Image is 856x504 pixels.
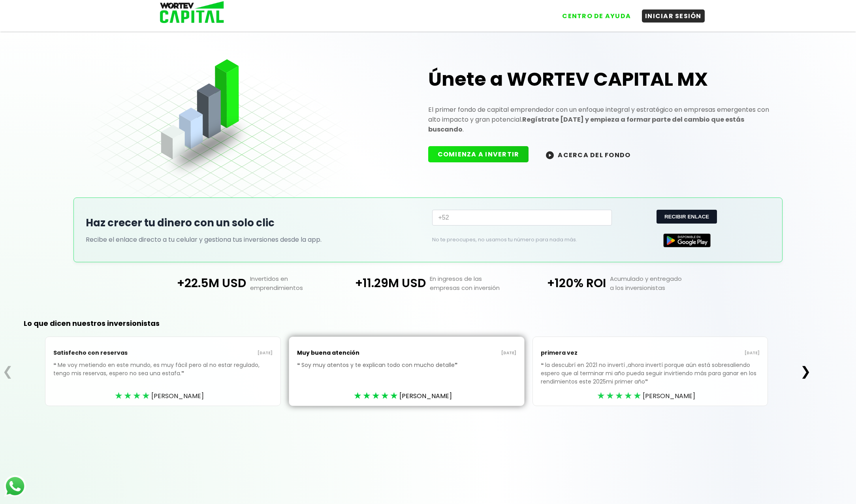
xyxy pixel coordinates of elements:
p: No te preocupes, no usamos tu número para nada más. [432,236,599,243]
div: ★★★★ [115,390,151,402]
p: Recibe el enlace directo a tu celular y gestiona tus inversiones desde la app. [86,235,424,244]
h2: Haz crecer tu dinero con un solo clic [86,215,424,231]
p: Satisfecho con reservas [53,345,163,361]
p: la descubrí en 2021 no invertí ,ahora invertí porque aún está sobresaliendo espero que al termina... [541,361,760,398]
a: CENTRO DE AYUDA [551,4,634,23]
span: ❞ [645,378,649,386]
img: logos_whatsapp-icon.242b2217.svg [4,475,26,497]
p: El primer fondo de capital emprendedor con un enfoque integral y estratégico en empresas emergent... [428,105,771,134]
a: INICIAR SESIÓN [634,4,705,23]
span: ❝ [541,361,545,369]
p: [DATE] [163,350,273,356]
span: ❝ [297,361,301,369]
a: COMIENZA A INVERTIR [428,150,537,159]
p: [DATE] [650,350,760,356]
span: [PERSON_NAME] [643,391,695,401]
span: ❞ [455,361,459,369]
button: ACERCA DEL FONDO [536,146,640,163]
span: [PERSON_NAME] [151,391,204,401]
button: INICIAR SESIÓN [642,9,705,23]
span: ❞ [181,369,186,377]
img: wortev-capital-acerca-del-fondo [546,151,554,159]
img: Google Play [663,233,711,247]
p: primera vez [541,345,650,361]
h1: Únete a WORTEV CAPITAL MX [428,67,771,92]
p: Me voy metiendo en este mundo, es muy fácil pero al no estar regulado, tengo mis reservas, espero... [53,361,273,389]
button: ❯ [798,363,813,379]
span: ❝ [53,361,58,369]
button: RECIBIR ENLACE [657,210,717,224]
span: [PERSON_NAME] [399,391,452,401]
p: +120% ROI [518,274,606,292]
p: En ingresos de las empresas con inversión [426,274,518,292]
strong: Regístrate [DATE] y empieza a formar parte del cambio que estás buscando [428,115,744,134]
button: COMIENZA A INVERTIR [428,146,529,162]
button: CENTRO DE AYUDA [559,9,634,23]
p: Acumulado y entregado a los inversionistas [606,274,698,292]
div: ★★★★★ [597,390,643,402]
div: ★★★★★ [354,390,399,402]
p: Invertidos en emprendimientos [246,274,338,292]
p: Soy muy atentos y te explican todo con mucho detalle [297,361,516,381]
p: Muy buena atención [297,345,406,361]
p: [DATE] [406,350,516,356]
p: +11.29M USD [338,274,426,292]
p: +22.5M USD [158,274,246,292]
